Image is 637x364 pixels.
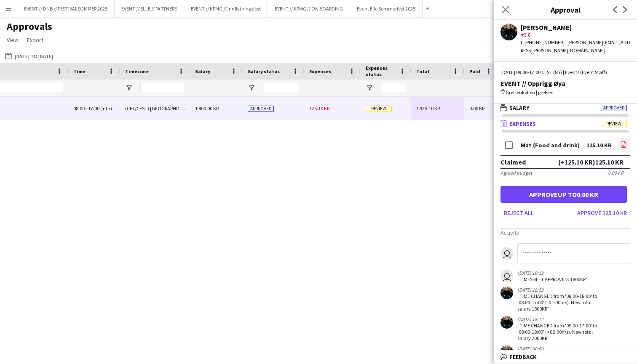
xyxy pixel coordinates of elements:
[416,105,440,112] span: 1 925.10 KR
[509,120,536,128] span: Expenses
[500,316,513,329] app-user-avatar: Kasper André Melås
[100,105,112,112] span: (+1h)
[500,80,630,87] div: EVENT // Opprigg Øya
[248,84,255,92] button: Open Filter Menu
[494,4,637,15] h3: Approval
[521,24,630,31] div: [PERSON_NAME]
[558,158,624,166] div: (+125.10 KR) 125.10 KR
[517,316,604,322] div: [DATE] 18:12
[120,97,190,120] div: (CET/CEST) [GEOGRAPHIC_DATA]
[24,35,47,45] a: Export
[500,287,513,299] app-user-avatar: Kasper André Melås
[366,65,396,77] span: Expenses status
[494,351,637,363] mat-expansion-panel-header: Feedback
[350,0,423,17] button: Event Elle Sommerfest 2025
[521,142,580,149] div: Mat (Food and drink)
[416,68,429,74] span: Total
[125,84,133,92] button: Open Filter Menu
[517,276,588,282] div: "TIMESHEET APPROVED: 1800KR"
[509,104,530,112] span: Salary
[601,105,627,111] span: Approved
[27,36,43,44] span: Export
[500,158,526,166] div: Claimed
[509,353,537,361] span: Feedback
[500,89,630,96] div: Grefsenkollen | grefsen
[521,39,630,54] div: t. [PHONE_NUMBER] | [PERSON_NAME][EMAIL_ADDRESS][PERSON_NAME][DOMAIN_NAME]
[115,0,184,17] button: EVENT // ELLE // PARTNERE
[248,68,280,74] span: Salary status
[17,0,115,17] button: EVENT // DNB // FESTIVALSOMMER 2025
[140,83,185,93] input: Timezone Filter Input
[517,345,604,352] div: [DATE] 00:50
[195,68,210,74] span: Salary
[608,170,624,176] div: 0.00 KR
[3,35,22,45] a: View
[366,106,392,112] span: Review
[125,68,149,74] span: Timezone
[381,83,406,93] input: Expenses status Filter Input
[517,293,604,312] div: "TIME CHANGED from '08:00-18:00' to '08:00-17:00' (-01:00hrs). New total salary 1800KR"
[500,170,532,176] div: Agreed budget
[184,0,268,17] button: EVENT // KPMG // Innflytningsfest
[517,270,588,276] div: [DATE] 10:13
[268,0,350,17] button: EVENT // KPMG // ON BOARDING
[263,83,299,93] input: Salary status Filter Input
[7,36,19,44] span: View
[86,105,87,112] span: -
[574,206,630,220] button: Approve 125.10 KR
[469,105,484,112] span: 0.00 KR
[521,31,630,39] div: 3.8
[586,142,612,149] div: 125.10 KR
[494,101,637,114] mat-expansion-panel-header: SalaryApproved
[500,345,513,358] app-user-avatar: Kasper André Melås
[500,206,537,220] button: Reject all
[73,68,86,74] span: Time
[195,105,219,112] span: 1 800.00 KR
[500,186,627,203] button: Approveup to0.00 KR
[248,106,274,112] span: Approved
[500,69,630,76] div: [DATE] 09:00-17:00 CEST (8h) | Events (Event Staff)
[500,229,630,236] h3: Activity
[601,121,627,127] span: Review
[3,51,55,61] button: [DATE] to [DATE]
[494,117,637,130] mat-expansion-panel-header: ExpensesReview
[309,68,331,74] span: Expenses
[88,105,99,112] span: 17:00
[309,105,329,112] span: 125.10 KR
[517,322,604,341] div: "TIME CHANGED from '09:00-17:00' to '08:00-18:00' (+02:00hrs). New total salary 2000KR"
[366,84,373,92] button: Open Filter Menu
[517,287,604,293] div: [DATE] 18:13
[469,68,480,74] span: Paid
[73,105,85,112] span: 08:00
[500,270,513,282] app-user-avatar: Daniel Andersen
